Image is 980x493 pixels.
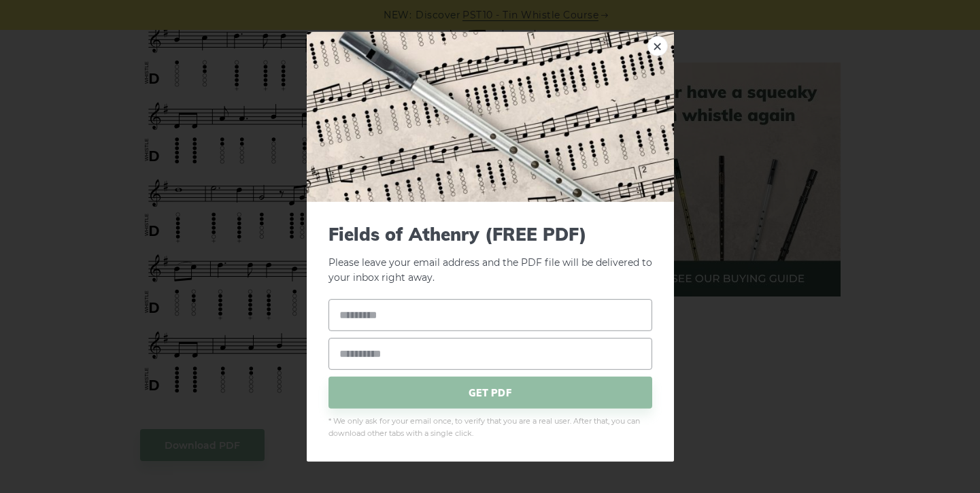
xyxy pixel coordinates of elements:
span: * We only ask for your email once, to verify that you are a real user. After that, you can downlo... [328,415,652,440]
span: GET PDF [328,377,652,409]
a: × [647,35,668,56]
p: Please leave your email address and the PDF file will be delivered to your inbox right away. [328,223,652,286]
span: Fields of Athenry (FREE PDF) [328,223,652,244]
img: Tin Whistle Tab Preview [307,31,674,201]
